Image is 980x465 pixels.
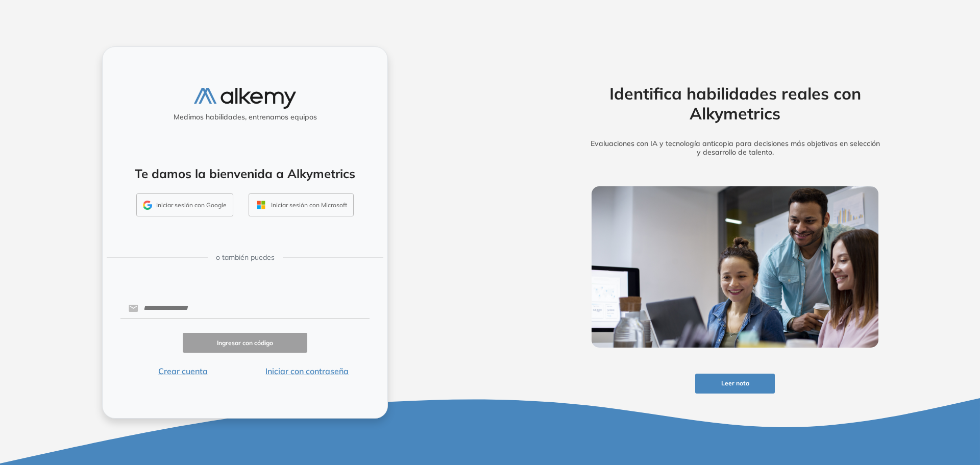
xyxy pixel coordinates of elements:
[183,333,307,353] button: Ingresar con código
[576,84,894,123] h2: Identifica habilidades reales con Alkymetrics
[194,88,296,109] img: logo-alkemy
[216,252,275,263] span: o también puedes
[143,201,152,210] img: GMAIL_ICON
[592,186,878,348] img: img-more-info
[695,374,775,394] button: Leer nota
[929,416,980,465] div: Widget de chat
[929,416,980,465] iframe: Chat Widget
[255,199,267,211] img: OUTLOOK_ICON
[136,193,233,217] button: Iniciar sesión con Google
[249,193,354,217] button: Iniciar sesión con Microsoft
[120,365,245,377] button: Crear cuenta
[116,166,374,181] h4: Te damos la bienvenida a Alkymetrics
[107,113,383,121] h5: Medimos habilidades, entrenamos equipos
[576,139,894,157] h5: Evaluaciones con IA y tecnología anticopia para decisiones más objetivas en selección y desarroll...
[245,365,370,377] button: Iniciar con contraseña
